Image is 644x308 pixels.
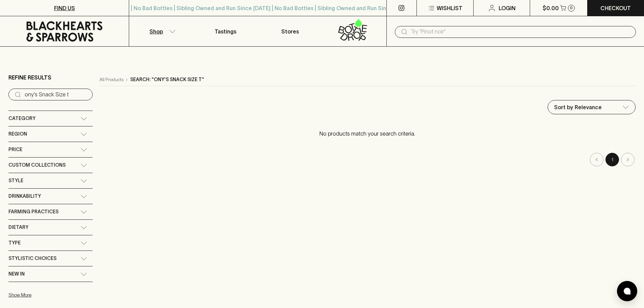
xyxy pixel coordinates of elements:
[8,114,35,123] span: Category
[54,4,75,12] p: FIND US
[99,153,636,166] nav: pagination navigation
[8,288,97,302] button: Show More
[570,6,573,10] p: 0
[8,239,21,247] span: Type
[548,100,635,114] div: Sort by Relevance
[8,158,93,173] div: Custom Collections
[8,204,93,219] div: Farming Practices
[8,142,93,157] div: Price
[8,145,22,154] span: Price
[499,4,516,12] p: Login
[129,16,193,46] button: Shop
[605,153,619,166] button: page 1
[554,103,602,111] p: Sort by Relevance
[8,189,93,204] div: Drinkability
[437,4,462,12] p: Wishlist
[543,4,559,12] p: $0.00
[8,176,23,185] span: Style
[411,26,630,37] input: Try "Pinot noir"
[8,254,56,263] span: Stylistic Choices
[624,288,630,294] img: bubble-icon
[8,208,58,216] span: Farming Practices
[149,27,163,35] p: Shop
[8,270,25,278] span: New In
[8,192,41,200] span: Drinkability
[8,220,93,235] div: Dietary
[8,161,66,169] span: Custom Collections
[99,76,123,83] a: All Products
[8,130,27,138] span: Region
[8,126,93,142] div: Region
[8,266,93,282] div: New In
[8,223,28,232] span: Dietary
[215,27,236,35] p: Tastings
[258,16,322,46] a: Stores
[130,76,204,83] p: Search: "ony's Snack Size t"
[8,73,51,81] p: Refine Results
[126,76,127,83] p: ›
[8,251,93,266] div: Stylistic Choices
[193,16,258,46] a: Tastings
[8,173,93,188] div: Style
[8,111,93,126] div: Category
[8,235,93,251] div: Type
[99,123,636,144] p: No products match your search criteria.
[25,89,87,100] input: Try “Pinot noir”
[281,27,299,35] p: Stores
[600,4,631,12] p: Checkout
